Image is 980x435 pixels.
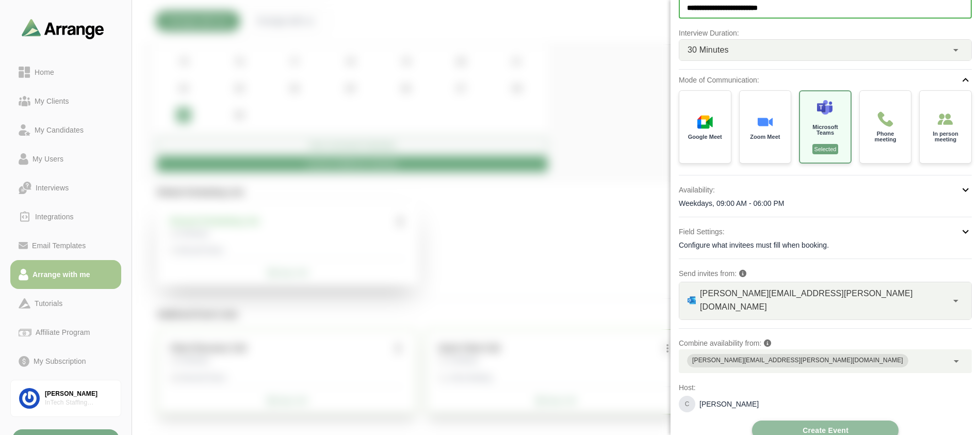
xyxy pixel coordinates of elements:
div: My Users [28,153,68,165]
img: Zoom Meet [757,114,773,130]
a: My Clients [10,87,121,116]
div: Email Templates [28,239,90,252]
p: Combine availability from: [679,337,972,349]
a: My Subscription [10,347,121,376]
p: Mode of Communication: [679,74,759,86]
p: Host: [679,381,972,394]
div: [PERSON_NAME][EMAIL_ADDRESS][PERSON_NAME][DOMAIN_NAME] [692,356,903,366]
div: My Candidates [30,124,88,136]
div: Configure what invitees must fill when booking. [679,240,972,250]
div: [PERSON_NAME] [45,390,112,398]
p: Selected [812,144,839,154]
a: Integrations [10,202,121,231]
p: In person meeting [928,131,963,142]
div: Arrange with me [28,268,94,281]
div: Tutorials [30,297,67,310]
p: Field Settings: [679,225,725,238]
div: Home [30,66,58,78]
img: GRAPH [688,296,696,304]
img: Phone meeting [877,111,893,127]
a: Tutorials [10,289,121,318]
img: Microsoft Teams [817,100,832,115]
p: Availability: [679,184,715,196]
div: My Subscription [29,355,90,367]
p: Phone meeting [868,131,903,142]
a: Affiliate Program [10,318,121,347]
div: My Clients [30,95,73,107]
a: Interviews [10,173,121,202]
a: [PERSON_NAME]InTech Staffing Solutions [10,380,121,417]
img: IIn person [938,111,953,127]
p: Google Meet [688,134,722,140]
p: Microsoft Teams [808,124,842,136]
div: C [679,396,695,412]
span: [PERSON_NAME][EMAIL_ADDRESS][PERSON_NAME][DOMAIN_NAME] [700,287,938,314]
a: My Candidates [10,116,121,144]
img: Google Meet [697,114,713,130]
img: arrangeai-name-small-logo.4d2b8aee.svg [22,19,104,39]
p: Interview Duration: [679,27,972,39]
span: 30 Minutes [688,43,729,57]
a: Home [10,58,121,87]
p: [PERSON_NAME] [699,399,759,409]
p: Send invites from: [679,267,972,280]
div: Interviews [31,182,73,194]
p: Zoom Meet [750,134,780,140]
a: My Users [10,144,121,173]
div: Integrations [31,211,78,223]
a: Email Templates [10,231,121,260]
a: Arrange with me [10,260,121,289]
div: Affiliate Program [31,326,94,339]
div: InTech Staffing Solutions [45,398,112,407]
div: Weekdays, 09:00 AM - 06:00 PM [679,198,972,208]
